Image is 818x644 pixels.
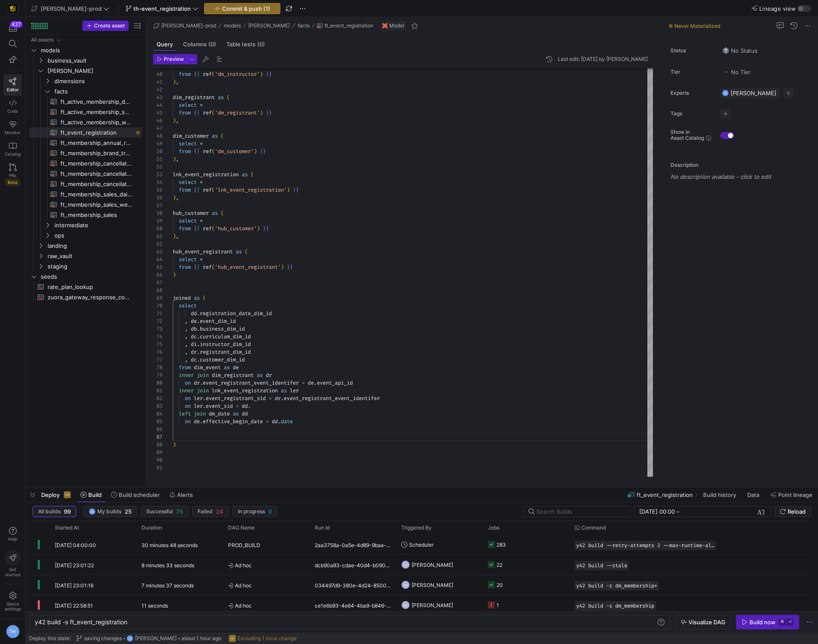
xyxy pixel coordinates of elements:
div: 69 [153,294,162,302]
div: Press SPACE to select this row. [29,76,142,86]
span: select [179,217,197,224]
a: ft_membership_annual_retention​​​​​​​​​​ [29,138,142,148]
input: Start datetime [639,508,675,515]
span: ( [212,264,215,271]
div: 49 [153,140,162,147]
div: Last edit: [DATE] by [PERSON_NAME] [558,56,648,62]
span: ft_membership_sales_daily_forecast​​​​​​​​​​ [60,190,132,199]
div: Press SPACE to select this row. [29,261,142,271]
span: as [212,132,218,139]
span: models [224,23,241,29]
span: (0) [257,42,265,47]
a: Editor [3,74,22,96]
div: 52 [153,163,162,171]
span: { [197,225,200,232]
span: from [179,148,191,155]
a: ft_membership_cancellations​​​​​​​​​​ [29,179,142,189]
a: ft_membership_cancellations_daily_forecast​​​​​​​​​​ [29,158,142,169]
span: [PERSON_NAME]-prod [161,23,216,29]
span: ref [203,148,212,155]
span: ft_active_membership_weekly_forecast​​​​​​​​​​ [60,117,132,127]
span: { [197,148,200,155]
a: ft_active_membership_weekly_forecast​​​​​​​​​​ [29,117,142,127]
div: 51 [153,155,162,163]
div: Press SPACE to select this row. [29,127,142,138]
button: Successful75 [141,506,189,517]
div: ce1e6b93-4e64-4ba9-b846-9a2c2216f19d [310,595,396,615]
span: Build history [703,491,736,498]
div: dcb90a83-cdae-40d4-b090-c20708fb111c [310,555,396,575]
span: } [290,264,293,271]
button: All builds99 [33,506,76,517]
span: Monitor [5,130,21,135]
span: Point lineage [778,491,812,498]
button: facts [295,21,312,31]
span: } [269,109,272,116]
span: { [197,71,200,78]
button: Build now⌘⏎ [736,615,799,629]
span: ft_membership_sales_weekly_forecast​​​​​​​​​​ [60,200,132,210]
span: ft_active_membership_daily_forecast​​​​​​​​​​ [60,97,132,107]
span: All builds [38,509,60,515]
img: undefined [382,23,388,28]
span: Get started [5,567,20,577]
div: Press SPACE to select this row. [29,179,142,189]
span: facts [54,87,141,96]
button: Commit & push (1) [204,3,280,14]
button: 427 [3,21,22,36]
a: ft_membership_brand_transfer​​​​​​​​​​ [29,148,142,158]
kbd: ⌘ [779,619,786,626]
span: Tier [671,69,713,75]
span: 'lnk_event_registration' [215,187,287,193]
div: 50 [153,147,162,155]
span: ( [227,94,230,101]
div: 66 [153,271,162,279]
span: ) [173,233,176,240]
a: ft_event_registration​​​​​​​​​​ [29,127,142,138]
span: ) [173,194,176,201]
div: Press SPACE to select this row. [29,158,142,169]
span: Commit & push (1) [222,5,270,12]
div: 41 [153,78,162,86]
span: ops [54,231,141,241]
div: 46 [153,117,162,124]
span: about 1 hour ago [181,635,221,641]
div: Press SPACE to select this row. [29,282,142,292]
span: seeds [41,272,141,282]
button: Build [77,488,105,502]
div: 62 [153,240,162,248]
span: models [41,45,141,55]
span: 'dm_registrant' [215,109,260,116]
span: Catalog [5,151,21,156]
span: Space settings [5,601,21,611]
span: } [260,148,263,155]
span: { [194,264,197,271]
span: Columns [183,42,216,47]
span: 'dm_customer' [215,148,254,155]
span: Show in Asset Catalog [671,129,704,141]
span: 'hub_customer' [215,225,257,232]
span: Visualize DAG [689,619,725,626]
div: 56 [153,194,162,202]
span: } [263,225,266,232]
span: Reload [788,508,806,515]
span: dim_customer [173,132,209,139]
a: ft_active_membership_snapshot​​​​​​​​​​ [29,107,142,117]
div: Press SPACE to select this row. [29,189,142,199]
span: } [263,148,266,155]
span: [PERSON_NAME] [731,90,776,96]
span: Table tests [226,42,265,47]
div: Press SPACE to select this row. [29,230,142,241]
div: Press SPACE to select this row. [29,251,142,261]
div: 59 [153,217,162,225]
span: [PERSON_NAME] [48,66,141,76]
kbd: ⏎ [787,619,794,626]
span: Beta [6,179,20,186]
button: Visualize DAG [675,615,731,629]
p: Description [671,162,815,168]
button: Data [743,488,765,502]
span: from [179,225,191,232]
input: Search Builds [536,508,623,515]
a: rate_plan_lookup​​​​​​ [29,282,142,292]
div: Press SPACE to select this row. [29,55,142,66]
